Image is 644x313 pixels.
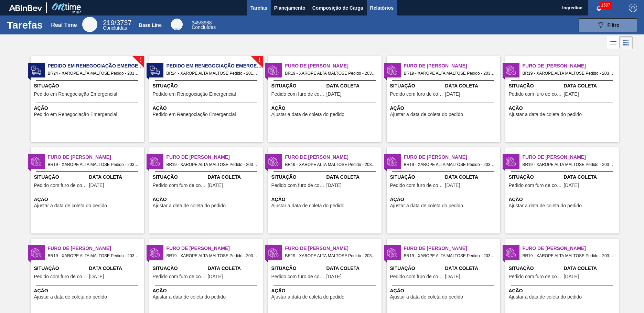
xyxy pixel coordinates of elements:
[404,62,500,70] span: Furo de Coleta
[34,174,87,181] span: Situação
[153,174,206,181] span: Situação
[153,203,226,208] span: Ajustar a data de coleta do pedido
[150,65,160,75] img: status
[34,112,117,117] span: Pedido em Renegociação Emergencial
[326,174,380,181] span: Data Coleta
[564,82,617,90] span: Data Coleta
[285,161,376,168] span: BR19 - XAROPE ALTA MALTOSE Pedido - 2032227
[51,22,77,28] div: Real Time
[274,4,305,12] span: Planejamento
[390,196,498,203] span: Ação
[564,265,617,272] span: Data Coleta
[167,245,263,252] span: Furo de Coleta
[271,287,380,294] span: Ação
[271,105,380,112] span: Ação
[167,62,263,70] span: Pedido em Renegociação Emergencial
[140,58,142,63] span: !
[600,1,612,9] span: 1507
[326,92,342,97] span: 20/09/2025
[271,203,345,208] span: Ajustar a data de coleta do pedido
[390,287,498,294] span: Ação
[506,156,516,167] img: status
[271,112,345,117] span: Ajustar a data de coleta do pedido
[192,20,200,25] span: 345
[271,294,345,300] span: Ajustar a data de coleta do pedido
[404,161,495,168] span: BR19 - XAROPE ALTA MALTOSE Pedido - 2036506
[445,265,498,272] span: Data Coleta
[390,105,498,112] span: Ação
[579,18,637,32] button: Filtro
[326,183,342,188] span: 22/09/2025
[34,203,107,208] span: Ajustar a data de coleta do pedido
[390,82,443,90] span: Situação
[34,265,87,272] span: Situação
[523,62,619,70] span: Furo de Coleta
[150,248,160,258] img: status
[167,70,257,77] span: BR24 - XAROPE ALTA MALTOSE Pedido - 2018591
[509,274,562,279] span: Pedido com furo de coleta
[312,4,363,12] span: Composição de Carga
[607,36,620,49] div: Visão em Lista
[404,70,495,77] span: BR19 - XAROPE ALTA MALTOSE Pedido - 2032219
[271,92,325,97] span: Pedido com furo de coleta
[153,92,236,97] span: Pedido em Renegociação Emergencial
[31,248,41,258] img: status
[390,183,443,188] span: Pedido com furo de coleta
[588,3,610,13] button: Notificações
[326,265,380,272] span: Data Coleta
[620,36,633,49] div: Visão em Cards
[390,265,443,272] span: Situação
[31,65,41,75] img: status
[34,196,142,203] span: Ação
[89,274,104,279] span: 24/09/2025
[153,183,206,188] span: Pedido com furo de coleta
[34,92,117,97] span: Pedido em Renegociação Emergencial
[506,248,516,258] img: status
[509,82,562,90] span: Situação
[171,19,183,30] div: Base Line
[285,245,382,252] span: Furo de Coleta
[192,24,216,30] span: Concluídas
[89,174,142,181] span: Data Coleta
[326,274,342,279] span: 23/09/2025
[523,245,619,252] span: Furo de Coleta
[445,274,460,279] span: 23/09/2025
[268,156,279,167] img: status
[390,203,463,208] span: Ajustar a data de coleta do pedido
[153,265,206,272] span: Situação
[564,274,579,279] span: 24/09/2025
[404,245,500,252] span: Furo de Coleta
[509,196,617,203] span: Ação
[509,265,562,272] span: Situação
[258,58,260,63] span: !
[150,156,160,167] img: status
[167,154,263,161] span: Furo de Coleta
[250,4,267,12] span: Tarefas
[103,20,131,30] div: Real Time
[268,65,279,75] img: status
[445,92,460,97] span: 20/09/2025
[509,92,562,97] span: Pedido com furo de coleta
[509,203,582,208] span: Ajustar a data de coleta do pedido
[48,154,144,161] span: Furo de Coleta
[192,20,212,25] span: / 3988
[404,252,495,260] span: BR19 - XAROPE ALTA MALTOSE Pedido - 2036504
[390,112,463,117] span: Ajustar a data de coleta do pedido
[523,252,613,260] span: BR19 - XAROPE ALTA MALTOSE Pedido - 2036505
[89,265,142,272] span: Data Coleta
[523,154,619,161] span: Furo de Coleta
[82,17,97,32] div: Real Time
[167,161,257,168] span: BR19 - XAROPE ALTA MALTOSE Pedido - 2032222
[208,274,223,279] span: 23/09/2025
[629,4,637,12] img: Logout
[271,196,380,203] span: Ação
[153,287,261,294] span: Ação
[139,22,162,28] div: Base Line
[48,62,144,70] span: Pedido em Renegociação Emergencial
[34,287,142,294] span: Ação
[34,183,87,188] span: Pedido com furo de coleta
[523,70,613,77] span: BR19 - XAROPE ALTA MALTOSE Pedido - 2032220
[404,154,500,161] span: Furo de Coleta
[271,265,325,272] span: Situação
[608,22,620,28] span: Filtro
